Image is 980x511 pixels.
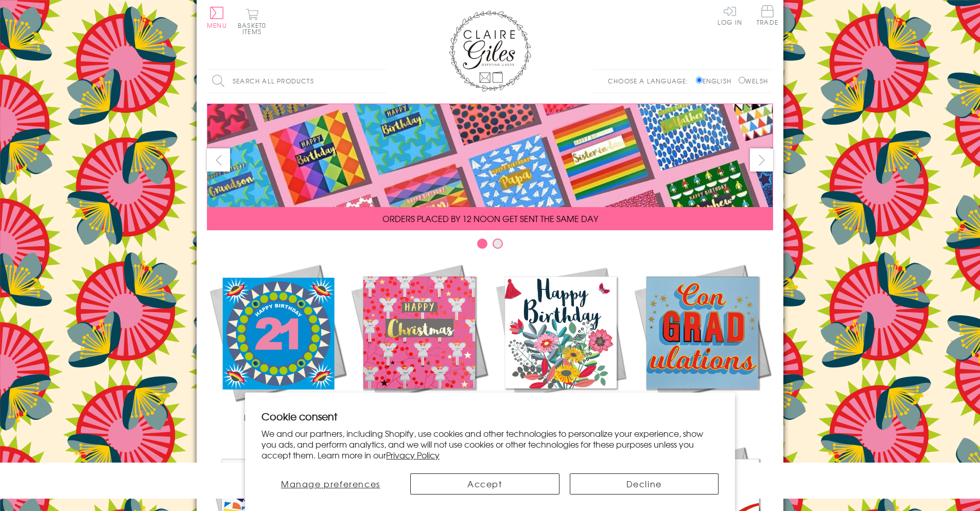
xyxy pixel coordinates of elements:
button: Menu [207,7,227,28]
button: Manage preferences [261,473,400,495]
a: Privacy Policy [386,449,440,461]
a: Log In [717,5,742,25]
button: Carousel Page 1 (Current Slide) [477,239,487,249]
button: next [750,148,773,172]
h2: Cookie consent [261,409,719,423]
img: Claire Giles Greetings Cards [449,10,531,92]
a: Trade [757,5,778,27]
span: Trade [757,5,778,25]
input: Search all products [207,70,387,93]
span: Menu [207,21,227,30]
div: Carousel Pagination [207,238,773,254]
label: Welsh [739,76,768,86]
input: Search [377,70,387,93]
button: prev [207,148,230,172]
a: New Releases [207,262,348,423]
button: Basket0 items [238,8,266,35]
p: We and our partners, including Shopify, use cookies and other technologies to personalize your ex... [261,428,719,460]
a: Academic [632,262,773,423]
label: English [696,76,737,86]
span: 0 items [242,21,266,36]
input: Welsh [739,77,745,83]
span: Manage preferences [281,478,380,490]
button: Carousel Page 2 [493,239,503,249]
span: ORDERS PLACED BY 12 NOON GET SENT THE SAME DAY [382,212,598,225]
a: Christmas [348,262,490,423]
span: New Releases [244,411,311,423]
input: English [696,77,703,83]
button: Accept [410,473,559,495]
p: Choose a language: [608,76,694,86]
a: Birthdays [490,262,632,423]
button: Decline [570,473,719,495]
